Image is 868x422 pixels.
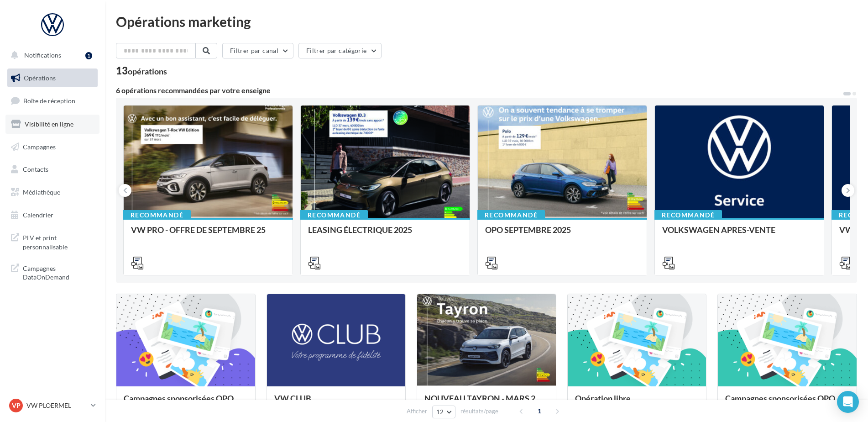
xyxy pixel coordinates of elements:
button: 12 [432,406,455,418]
div: VW PRO - OFFRE DE SEPTEMBRE 25 [131,225,285,243]
a: Campagnes [5,137,99,157]
span: Contacts [23,165,48,173]
div: Campagnes sponsorisées OPO [725,394,849,412]
span: Campagnes DataOnDemand [23,262,94,282]
div: OPO SEPTEMBRE 2025 [485,225,639,243]
span: Boîte de réception [23,97,75,105]
div: Campagnes sponsorisées OPO Septembre [124,394,248,412]
div: Open Intercom Messenger [837,391,859,413]
span: Campagnes [23,142,56,150]
div: Recommandé [300,210,368,220]
div: 1 [85,52,92,59]
span: Calendrier [23,211,53,219]
span: Visibilité en ligne [25,120,73,128]
div: Recommandé [654,210,722,220]
div: Recommandé [123,210,191,220]
div: LEASING ÉLECTRIQUE 2025 [308,225,462,243]
button: Notifications 1 [5,46,96,65]
span: Notifications [24,51,61,59]
span: résultats/page [460,407,498,416]
div: VW CLUB [274,394,398,412]
span: 12 [436,408,444,416]
div: NOUVEAU TAYRON - MARS 2025 [424,394,549,412]
span: 1 [532,404,547,418]
div: Opérations marketing [116,15,857,28]
span: Opérations [24,74,56,82]
a: VP VW PLOERMEL [7,397,98,414]
div: opérations [128,67,167,75]
a: Médiathèque [5,183,99,202]
span: VP [12,401,21,410]
div: Recommandé [477,210,545,220]
button: Filtrer par canal [222,43,293,58]
div: 6 opérations recommandées par votre enseigne [116,87,842,94]
span: Médiathèque [23,188,60,196]
a: Campagnes DataOnDemand [5,258,99,285]
a: Opérations [5,69,99,88]
p: VW PLOERMEL [26,401,87,410]
a: Visibilité en ligne [5,115,99,134]
div: VOLKSWAGEN APRES-VENTE [662,225,816,243]
a: PLV et print personnalisable [5,228,99,255]
a: Calendrier [5,206,99,225]
div: Opération libre [575,394,699,412]
a: Boîte de réception [5,91,99,111]
span: Afficher [407,407,427,416]
div: 13 [116,66,167,76]
span: PLV et print personnalisable [23,232,94,251]
button: Filtrer par catégorie [298,43,382,58]
a: Contacts [5,160,99,179]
